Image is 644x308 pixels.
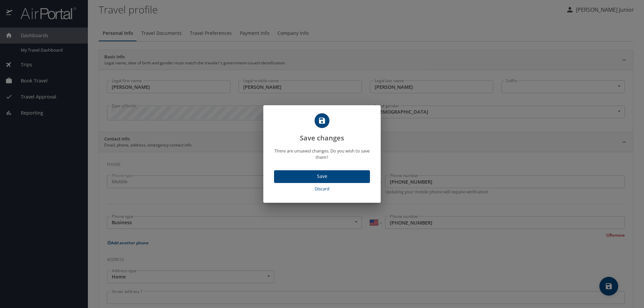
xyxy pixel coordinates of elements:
[274,183,370,195] button: Discard
[279,172,365,181] span: Save
[277,185,367,193] span: Discard
[274,170,370,183] button: Save
[271,113,373,143] h2: Save changes
[271,148,373,161] p: There are unsaved changes. Do you wish to save them?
